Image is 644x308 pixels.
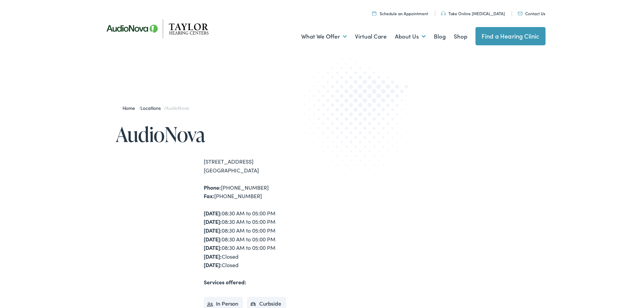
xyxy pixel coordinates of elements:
[123,104,189,111] span: / /
[204,209,322,269] div: 08:30 AM to 05:00 PM 08:30 AM to 05:00 PM 08:30 AM to 05:00 PM 08:30 AM to 05:00 PM 08:30 AM to 0...
[204,209,222,217] strong: [DATE]:
[123,104,138,111] a: Home
[140,104,164,111] a: Locations
[372,11,376,16] img: utility icon
[355,24,387,49] a: Virtual Care
[372,10,428,16] a: Schedule an Appointment
[518,12,523,15] img: utility icon
[518,10,545,16] a: Contact Us
[204,218,222,225] strong: [DATE]:
[204,235,222,243] strong: [DATE]:
[116,123,322,145] h1: AudioNova
[204,278,246,286] strong: Services offered:
[166,104,189,111] span: AudioNova
[204,253,222,260] strong: [DATE]:
[204,227,222,234] strong: [DATE]:
[204,192,214,199] strong: Fax:
[204,157,322,174] div: [STREET_ADDRESS] [GEOGRAPHIC_DATA]
[441,10,505,16] a: Take Online [MEDICAL_DATA]
[395,24,426,49] a: About Us
[204,261,222,268] strong: [DATE]:
[204,183,322,200] div: [PHONE_NUMBER] [PHONE_NUMBER]
[475,27,546,45] a: Find a Hearing Clinic
[301,24,347,49] a: What We Offer
[454,24,467,49] a: Shop
[204,184,221,191] strong: Phone:
[434,24,446,49] a: Blog
[204,244,222,251] strong: [DATE]:
[441,11,446,16] img: utility icon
